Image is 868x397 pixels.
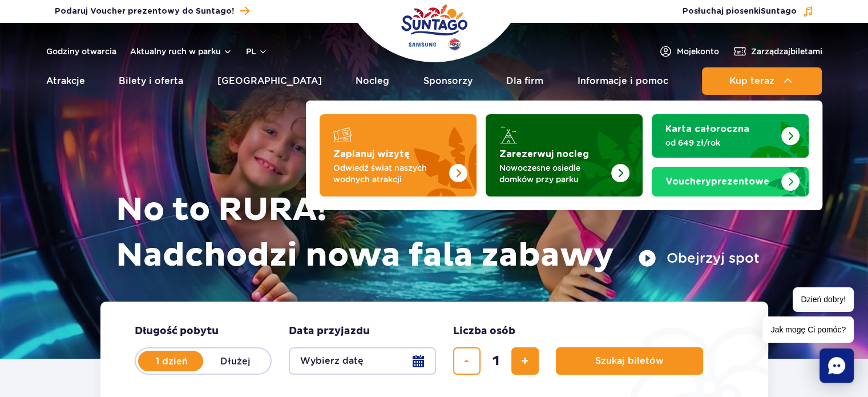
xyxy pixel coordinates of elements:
[638,249,760,267] button: Obejrzyj spot
[130,47,232,56] button: Aktualny ruch w parku
[217,67,322,95] a: [GEOGRAPHIC_DATA]
[702,67,822,95] button: Kup teraz
[356,67,389,95] a: Nocleg
[506,67,543,95] a: Dla firm
[55,3,249,19] a: Podaruj Voucher prezentowy do Suntago!
[486,114,643,197] a: Zarezerwuj nocleg
[46,46,116,57] a: Godziny otwarcia
[119,67,183,95] a: Bilety i oferta
[320,114,477,197] a: Zaplanuj wizytę
[423,67,473,95] a: Sponsorzy
[659,45,719,58] a: Mojekonto
[116,187,760,279] h1: No to RURA! Nadchodzi nowa fala zabawy
[793,287,854,312] span: Dzień dobry!
[733,45,822,58] a: Zarządzajbiletami
[761,7,797,15] span: Suntago
[819,348,854,383] div: Chat
[203,349,268,373] label: Dłużej
[578,67,668,95] a: Informacje i pomoc
[665,125,749,134] strong: Karta całoroczna
[453,324,515,338] span: Liczba osób
[289,347,436,375] button: Wybierz datę
[246,46,268,57] button: pl
[499,150,589,159] strong: Zarezerwuj nocleg
[683,6,814,17] button: Posłuchaj piosenkiSuntago
[665,137,777,149] p: od 649 zł/rok
[135,324,219,338] span: Długość pobytu
[482,347,510,375] input: liczba biletów
[751,46,822,57] span: Zarządzaj biletami
[333,162,445,185] p: Odwiedź świat naszych wodnych atrakcji
[595,356,664,366] span: Szukaj biletów
[729,76,774,86] span: Kup teraz
[453,347,481,375] button: usuń bilet
[511,347,539,375] button: dodaj bilet
[139,349,204,373] label: 1 dzień
[289,324,370,338] span: Data przyjazdu
[665,177,769,186] strong: prezentowe
[652,167,809,197] a: Vouchery prezentowe
[652,114,809,158] a: Karta całoroczna
[55,6,234,17] span: Podaruj Voucher prezentowy do Suntago!
[556,347,703,375] button: Szukaj biletów
[499,162,611,185] p: Nowoczesne osiedle domków przy parku
[762,316,854,343] span: Jak mogę Ci pomóc?
[333,150,410,159] strong: Zaplanuj wizytę
[677,46,719,57] span: Moje konto
[683,6,797,17] span: Posłuchaj piosenki
[665,177,711,186] span: Vouchery
[46,67,85,95] a: Atrakcje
